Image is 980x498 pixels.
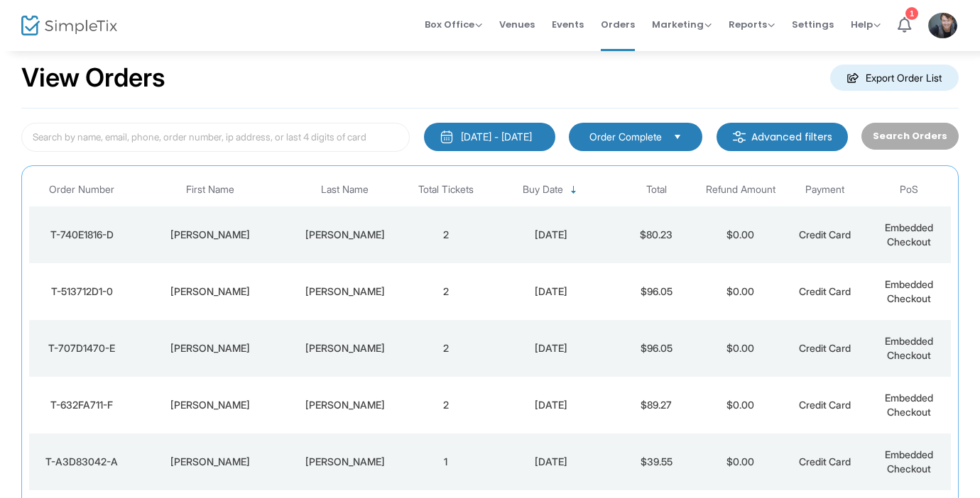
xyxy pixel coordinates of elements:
td: $0.00 [698,206,783,263]
span: Orders [601,6,635,43]
th: Total [614,173,699,206]
span: Last Name [321,184,369,196]
div: T-A3D83042-A [33,455,131,469]
td: $89.27 [614,377,699,433]
span: Buy Date [523,184,563,196]
span: Marketing [652,18,712,31]
span: Order Number [49,184,114,196]
td: $96.05 [614,263,699,320]
div: 2025-09-25 [491,284,611,299]
div: Hillary [138,398,282,412]
span: Embedded Checkout [885,278,933,304]
m-button: Export Order List [830,65,959,91]
span: Embedded Checkout [885,221,933,248]
td: $0.00 [698,320,783,377]
span: Help [851,18,881,31]
td: $80.23 [614,206,699,263]
div: Maskery [290,284,401,299]
span: Embedded Checkout [885,335,933,361]
span: Credit Card [799,228,851,240]
td: 1 [403,433,488,490]
td: $0.00 [698,263,783,320]
div: T-513712D1-0 [33,284,131,299]
td: $0.00 [698,433,783,490]
div: Brough [290,228,401,242]
div: 2025-09-25 [491,455,611,469]
button: Select [668,129,687,145]
div: [DATE] - [DATE] [461,130,532,144]
td: 2 [403,206,488,263]
td: 2 [403,263,488,320]
h2: View Orders [21,62,165,94]
span: Payment [805,184,844,196]
span: Credit Card [799,285,851,297]
div: Kenneth [138,228,282,242]
span: First Name [186,184,234,196]
span: Settings [792,6,834,43]
img: filter [732,130,746,144]
span: Order Complete [589,130,662,144]
span: Venues [499,6,535,43]
td: $39.55 [614,433,699,490]
div: Gail [138,455,282,469]
span: Embedded Checkout [885,392,933,418]
div: Mike [138,284,282,299]
div: T-740E1816-D [33,228,131,242]
button: [DATE] - [DATE] [424,123,555,151]
span: Credit Card [799,455,851,467]
div: 2025-09-25 [491,341,611,355]
span: Reports [729,18,775,31]
td: $0.00 [698,377,783,433]
span: Embedded Checkout [885,448,933,475]
m-button: Advanced filters [717,123,848,151]
th: Refund Amount [698,173,783,206]
div: Robinson [290,455,401,469]
div: Graham [290,398,401,412]
div: T-632FA711-F [33,398,131,412]
span: Credit Card [799,399,851,411]
div: 1 [905,7,918,20]
span: PoS [900,184,918,196]
div: T-707D1470-E [33,341,131,355]
span: Box Office [425,18,482,31]
input: Search by name, email, phone, order number, ip address, or last 4 digits of card [21,123,410,152]
div: 2025-09-25 [491,398,611,412]
img: monthly [440,130,454,144]
div: Fallis [290,341,401,355]
td: $96.05 [614,320,699,377]
span: Sortable [568,184,579,196]
div: 2025-09-25 [491,228,611,242]
span: Events [552,6,584,43]
span: Credit Card [799,342,851,354]
th: Total Tickets [403,173,488,206]
td: 2 [403,320,488,377]
div: Jeff [138,341,282,355]
td: 2 [403,377,488,433]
